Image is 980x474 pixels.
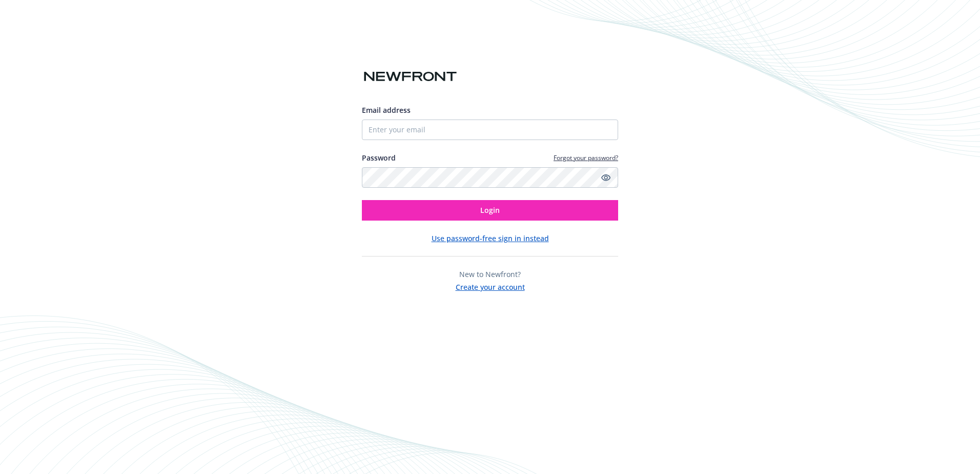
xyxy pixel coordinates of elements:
[362,200,618,221] button: Login
[362,105,411,115] span: Email address
[362,167,618,188] input: Enter your password
[480,205,500,215] span: Login
[600,171,612,184] a: Show password
[432,233,549,244] button: Use password-free sign in instead
[459,269,521,279] span: New to Newfront?
[456,280,525,292] button: Create your account
[362,152,396,163] label: Password
[362,68,459,86] img: Newfront logo
[554,153,618,162] a: Forgot your password?
[362,120,618,140] input: Enter your email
